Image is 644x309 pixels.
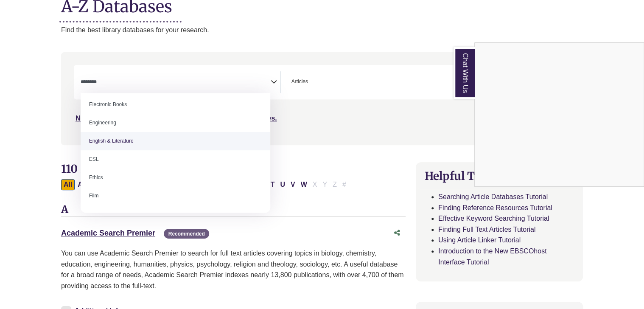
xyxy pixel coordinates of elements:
li: Film [81,187,270,205]
li: General Help [81,205,270,224]
li: Ethics [81,169,270,187]
div: Chat With Us [474,42,644,187]
li: Engineering [81,114,270,132]
li: ESL [81,150,270,169]
li: Electronic Books [81,96,270,114]
a: Chat With Us [454,47,475,99]
li: English & Literature [81,132,270,150]
iframe: Chat Widget [475,43,644,186]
